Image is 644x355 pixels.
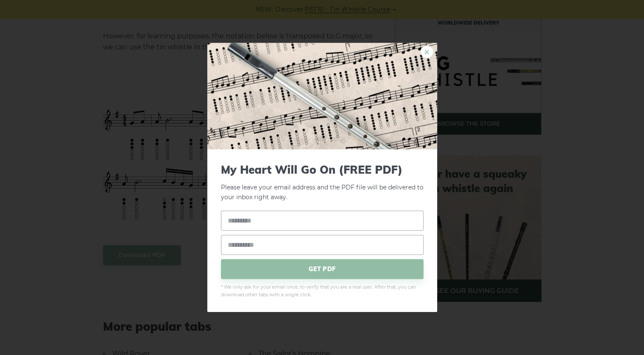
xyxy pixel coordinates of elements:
[221,283,424,298] span: * We only ask for your email once, to verify that you are a real user. After that, you can downlo...
[421,46,433,58] a: ×
[207,43,437,149] img: Tin Whistle Tab Preview
[221,163,424,202] p: Please leave your email address and the PDF file will be delivered to your inbox right away.
[221,163,424,176] span: My Heart Will Go On (FREE PDF)
[221,259,424,279] span: GET PDF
